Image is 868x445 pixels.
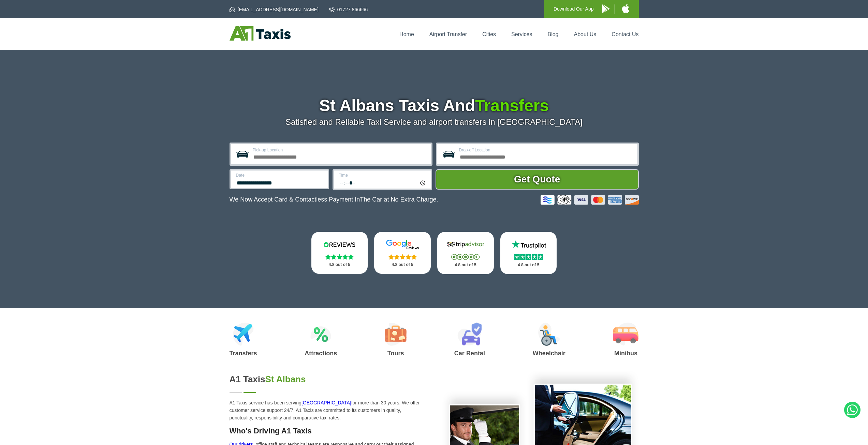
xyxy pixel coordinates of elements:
h3: Tours [385,350,407,356]
a: Cities [482,31,496,37]
a: 01727 866666 [329,6,368,13]
span: St Albans [265,374,306,384]
img: Stars [514,254,543,260]
p: Satisfied and Reliable Taxi Service and airport transfers in [GEOGRAPHIC_DATA] [230,117,639,127]
img: Credit And Debit Cards [541,195,639,205]
a: Services [511,31,532,37]
a: [GEOGRAPHIC_DATA] [301,400,351,405]
img: Attractions [310,323,331,346]
a: [EMAIL_ADDRESS][DOMAIN_NAME] [230,6,319,13]
img: Tripadvisor [445,239,486,250]
img: Airport Transfers [233,323,254,346]
p: 4.8 out of 5 [508,261,549,269]
a: Home [399,31,414,37]
span: Transfers [475,97,549,115]
p: 4.8 out of 5 [319,261,361,269]
h3: Attractions [305,350,337,356]
p: A1 Taxis service has been serving for more than 30 years. We offer customer service support 24/7,... [230,399,426,421]
h3: Who's Driving A1 Taxis [230,427,426,435]
img: Google [382,239,423,250]
img: Tours [385,323,407,346]
img: Stars [451,254,480,260]
img: Trustpilot [508,239,549,250]
a: Google Stars 4.8 out of 5 [374,232,431,274]
img: A1 Taxis St Albans LTD [230,26,291,41]
a: Blog [547,31,558,37]
p: Download Our App [554,5,594,13]
label: Time [339,173,427,177]
img: Reviews.io [319,239,360,250]
label: Drop-off Location [459,148,633,152]
a: Tripadvisor Stars 4.8 out of 5 [437,232,494,274]
h3: Wheelchair [533,350,565,356]
a: Contact Us [612,31,638,37]
label: Pick-up Location [253,148,427,152]
h1: St Albans Taxis And [230,98,639,114]
img: Car Rental [457,323,482,346]
img: Minibus [613,323,638,346]
h3: Transfers [230,350,257,356]
a: Reviews.io Stars 4.8 out of 5 [311,232,368,274]
button: Get Quote [436,169,639,190]
a: Airport Transfer [429,31,467,37]
img: A1 Taxis Android App [602,4,609,13]
label: Date [236,173,324,177]
img: Stars [388,254,417,259]
p: 4.8 out of 5 [382,261,423,269]
h2: A1 Taxis [230,374,426,385]
p: We Now Accept Card & Contactless Payment In [230,196,438,203]
img: Stars [325,254,354,259]
a: Trustpilot Stars 4.8 out of 5 [500,232,557,274]
h3: Minibus [613,350,638,356]
img: A1 Taxis iPhone App [622,4,629,13]
span: The Car at No Extra Charge. [360,196,438,203]
p: 4.8 out of 5 [445,261,486,269]
img: Wheelchair [538,323,560,346]
h3: Car Rental [454,350,485,356]
a: About Us [574,31,597,37]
